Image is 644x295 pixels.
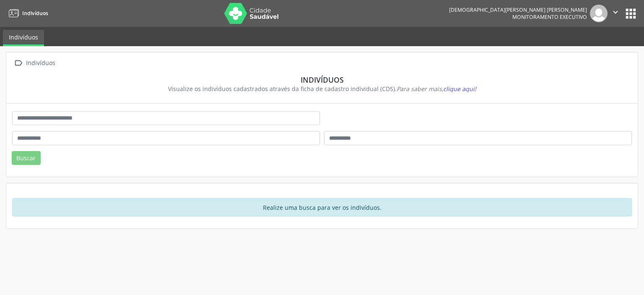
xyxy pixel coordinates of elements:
[18,84,626,93] div: Visualize os indivíduos cadastrados através da ficha de cadastro individual (CDS).
[12,198,632,217] div: Realize uma busca para ver os indivíduos.
[590,5,608,22] img: img
[449,6,587,13] div: [DEMOGRAPHIC_DATA][PERSON_NAME] [PERSON_NAME]
[623,6,638,21] button: apps
[24,57,57,69] div: Indivíduos
[12,57,24,69] i: 
[512,13,587,21] span: Monitoramento Executivo
[608,5,623,22] button: 
[18,75,626,84] div: Indivíduos
[12,57,57,69] a:  Indivíduos
[3,30,44,46] a: Indivíduos
[397,85,476,93] i: Para saber mais,
[22,10,48,17] span: Indivíduos
[611,8,620,17] i: 
[12,151,41,165] button: Buscar
[443,85,476,93] span: clique aqui!
[6,6,48,20] a: Indivíduos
